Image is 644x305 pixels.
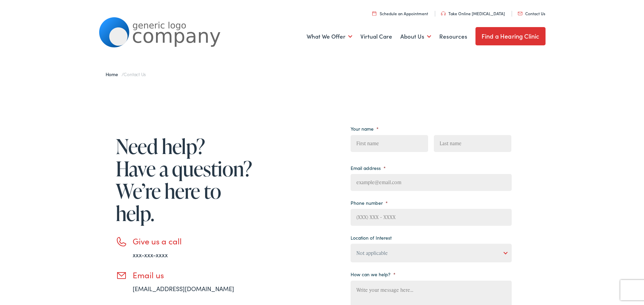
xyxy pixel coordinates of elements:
[351,126,379,132] label: Your name
[360,24,392,49] a: Virtual Care
[133,284,234,293] a: [EMAIL_ADDRESS][DOMAIN_NAME]
[351,174,512,191] input: example@email.com
[116,135,254,224] h1: Need help? Have a question? We’re here to help.
[351,165,386,171] label: Email address
[133,236,254,246] h3: Give us a call
[441,12,446,16] img: utility icon
[307,24,352,49] a: What We Offer
[351,271,396,277] label: How can we help?
[475,27,546,45] a: Find a Hearing Clinic
[351,209,512,226] input: (XXX) XXX - XXXX
[351,235,392,241] label: Location of Interest
[439,24,467,49] a: Resources
[372,10,428,16] a: Schedule an Appointment
[372,11,376,16] img: utility icon
[351,135,428,152] input: First name
[400,24,431,49] a: About Us
[434,135,511,152] input: Last name
[106,71,146,78] span: /
[133,250,168,259] a: xxx-xxx-xxxx
[518,12,523,15] img: utility icon
[124,71,146,78] span: Contact Us
[133,270,254,280] h3: Email us
[518,10,545,16] a: Contact Us
[351,200,388,206] label: Phone number
[106,71,121,78] a: Home
[441,10,505,16] a: Take Online [MEDICAL_DATA]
